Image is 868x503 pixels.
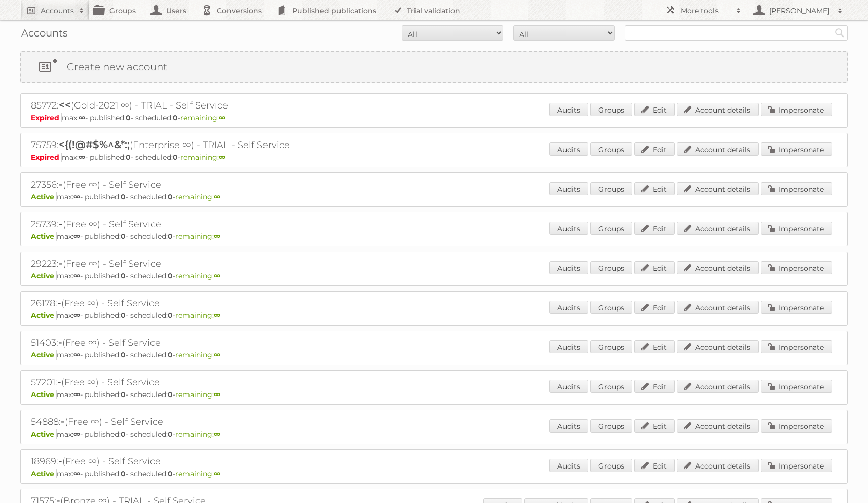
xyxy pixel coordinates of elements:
[58,455,62,467] span: -
[31,376,386,389] h2: 57201: (Free ∞) - Self Service
[73,350,80,360] strong: ∞
[31,153,837,162] p: max: - published: - scheduled: -
[549,261,588,274] a: Audits
[121,311,126,320] strong: 0
[121,429,126,439] strong: 0
[58,336,62,348] span: -
[761,182,832,195] a: Impersonate
[41,6,74,16] h2: Accounts
[761,142,832,156] a: Impersonate
[168,232,173,241] strong: 0
[549,380,588,393] a: Audits
[761,419,832,433] a: Impersonate
[31,271,837,280] p: max: - published: - scheduled: -
[590,419,632,433] a: Groups
[175,192,220,201] span: remaining:
[31,192,57,201] span: Active
[677,419,759,433] a: Account details
[175,469,220,478] span: remaining:
[590,340,632,353] a: Groups
[634,142,675,156] a: Edit
[677,301,759,314] a: Account details
[59,138,130,151] span: <{(!@#$%^&*:;
[634,340,675,353] a: Edit
[214,429,220,439] strong: ∞
[126,153,131,162] strong: 0
[173,153,178,162] strong: 0
[31,297,386,310] h2: 26178: (Free ∞) - Self Service
[31,218,386,231] h2: 25739: (Free ∞) - Self Service
[59,218,63,230] span: -
[73,429,80,439] strong: ∞
[175,390,220,399] span: remaining:
[31,271,57,280] span: Active
[761,301,832,314] a: Impersonate
[677,261,759,274] a: Account details
[214,271,220,280] strong: ∞
[168,390,173,399] strong: 0
[31,336,386,349] h2: 51403: (Free ∞) - Self Service
[214,311,220,320] strong: ∞
[634,380,675,393] a: Edit
[180,113,225,122] span: remaining:
[73,271,80,280] strong: ∞
[549,222,588,235] a: Audits
[761,459,832,472] a: Impersonate
[73,469,80,478] strong: ∞
[634,301,675,314] a: Edit
[219,113,225,122] strong: ∞
[590,103,632,116] a: Groups
[168,311,173,320] strong: 0
[31,113,62,122] span: Expired
[31,469,837,478] p: max: - published: - scheduled: -
[31,390,837,399] p: max: - published: - scheduled: -
[31,415,386,428] h2: 54888: (Free ∞) - Self Service
[121,350,126,360] strong: 0
[31,113,837,122] p: max: - published: - scheduled: -
[59,99,71,111] span: <<
[31,232,837,241] p: max: - published: - scheduled: -
[31,232,57,241] span: Active
[31,138,386,152] h2: 75759: (Enterprise ∞) - TRIAL - Self Service
[31,429,57,439] span: Active
[590,380,632,393] a: Groups
[31,99,386,112] h2: 85772: (Gold-2021 ∞) - TRIAL - Self Service
[214,192,220,201] strong: ∞
[175,350,220,360] span: remaining:
[31,390,57,399] span: Active
[31,469,57,478] span: Active
[634,261,675,274] a: Edit
[168,271,173,280] strong: 0
[590,142,632,156] a: Groups
[59,178,63,190] span: -
[31,350,57,360] span: Active
[549,459,588,472] a: Audits
[31,257,386,270] h2: 29223: (Free ∞) - Self Service
[590,261,632,274] a: Groups
[549,340,588,353] a: Audits
[677,182,759,195] a: Account details
[634,222,675,235] a: Edit
[175,429,220,439] span: remaining:
[590,222,632,235] a: Groups
[214,350,220,360] strong: ∞
[73,311,80,320] strong: ∞
[173,113,178,122] strong: 0
[761,103,832,116] a: Impersonate
[681,6,731,16] h2: More tools
[634,419,675,433] a: Edit
[59,257,63,269] span: -
[590,459,632,472] a: Groups
[121,192,126,201] strong: 0
[61,415,65,427] span: -
[549,419,588,433] a: Audits
[31,311,57,320] span: Active
[21,52,847,82] a: Create new account
[73,232,80,241] strong: ∞
[219,153,225,162] strong: ∞
[31,178,386,191] h2: 27356: (Free ∞) - Self Service
[121,271,126,280] strong: 0
[677,222,759,235] a: Account details
[175,232,220,241] span: remaining:
[57,376,61,388] span: -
